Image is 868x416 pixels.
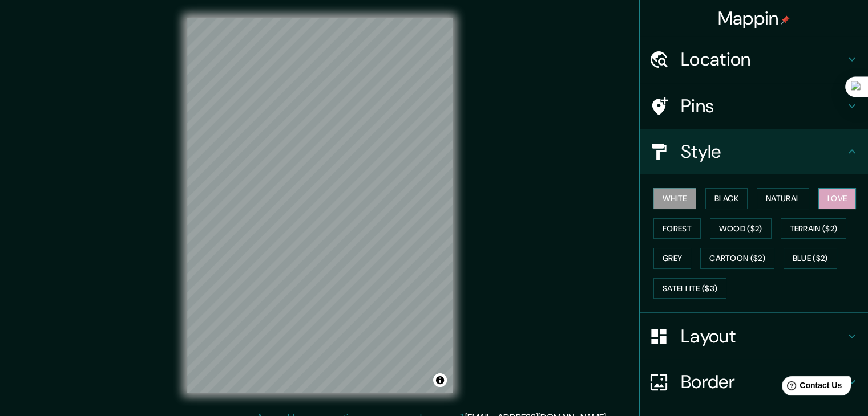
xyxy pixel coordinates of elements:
[640,359,868,405] div: Border
[781,15,790,25] img: pin-icon.png
[710,218,772,239] button: Wood ($2)
[681,95,845,117] h4: Pins
[681,48,845,71] h4: Location
[653,188,696,209] button: White
[433,373,447,387] button: Toggle attribution
[653,218,701,239] button: Forest
[640,129,868,174] div: Style
[681,140,845,163] h4: Style
[187,18,453,393] canvas: Map
[681,325,845,348] h4: Layout
[653,278,726,299] button: Satellite ($3)
[640,83,868,129] div: Pins
[640,313,868,359] div: Layout
[681,370,845,393] h4: Border
[718,7,790,30] h4: Mappin
[766,372,855,403] iframe: Help widget launcher
[705,188,748,209] button: Black
[700,248,774,269] button: Cartoon ($2)
[640,36,868,82] div: Location
[781,218,847,239] button: Terrain ($2)
[818,188,856,209] button: Love
[653,248,691,269] button: Grey
[757,188,809,209] button: Natural
[784,248,837,269] button: Blue ($2)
